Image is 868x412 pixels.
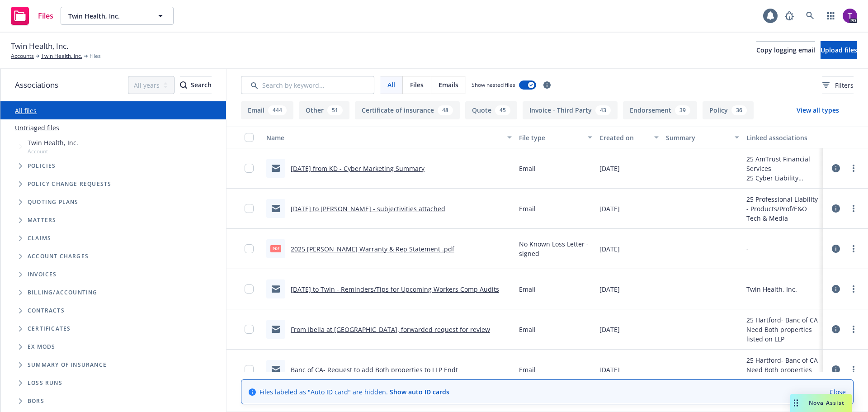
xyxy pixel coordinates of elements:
span: Account [28,147,78,155]
a: Files [7,3,57,28]
button: Policy [703,101,754,119]
button: Linked associations [743,127,823,148]
input: Select all [245,133,254,142]
div: 25 Hartford- Banc of CA Need Both properties listed on LLP [746,355,819,384]
a: Accounts [11,52,34,60]
button: Other [299,101,349,119]
a: From Ibella at [GEOGRAPHIC_DATA], forwarded request for review [291,325,490,334]
span: Contracts [28,308,65,313]
input: Toggle Row Selected [245,204,254,213]
button: Quote [465,101,517,119]
span: Invoices [28,272,57,277]
div: 48 [438,105,453,115]
span: Emails [439,80,458,90]
span: Files [38,12,53,19]
div: 45 [495,105,510,115]
span: Email [519,204,536,213]
a: more [848,324,859,335]
a: more [848,284,859,294]
div: Summary [666,133,729,142]
button: Name [263,127,515,148]
input: Toggle Row Selected [245,244,254,253]
span: Email [519,284,536,294]
div: 43 [595,105,611,115]
div: 25 Hartford- Banc of CA Need Both properties listed on LLP [746,315,819,344]
span: Policy change requests [28,181,111,187]
span: Files [410,80,424,90]
span: Associations [15,79,58,91]
input: Search by keyword... [241,76,374,94]
a: more [848,243,859,254]
button: Summary [662,127,742,148]
span: Nova Assist [809,399,844,407]
a: All files [15,106,37,115]
a: 2025 [PERSON_NAME] Warranty & Rep Statement .pdf [291,245,454,253]
a: Show auto ID cards [390,388,449,396]
div: Tree Example [0,136,226,284]
button: Upload files [821,41,857,59]
span: Policies [28,163,56,169]
span: [DATE] [599,244,620,254]
button: View all types [782,101,854,119]
span: Certificates [28,326,71,331]
span: Twin Health, Inc. [68,11,146,21]
a: Untriaged files [15,123,59,133]
div: Name [266,133,502,142]
span: Twin Health, Inc. [28,138,78,147]
a: [DATE] to [PERSON_NAME] - subjectivities attached [291,204,445,213]
a: more [848,203,859,214]
div: 444 [268,105,287,115]
a: Search [801,7,819,25]
span: Account charges [28,254,89,259]
div: Created on [599,133,649,142]
a: [DATE] to Twin - Reminders/Tips for Upcoming Workers Comp Audits [291,285,499,294]
div: Linked associations [746,133,819,142]
div: - [746,244,749,254]
span: [DATE] [599,204,620,213]
span: Ex Mods [28,344,55,350]
span: Upload files [821,46,857,54]
input: Toggle Row Selected [245,164,254,173]
svg: Search [180,81,187,89]
div: Search [180,76,212,94]
button: Nova Assist [790,394,852,412]
span: [DATE] [599,325,620,334]
button: Endorsement [623,101,697,119]
div: 25 Professional Liability - Products/Prof/E&O Tech & Media [746,194,819,223]
span: pdf [270,245,281,252]
span: Matters [28,218,56,223]
button: File type [515,127,595,148]
div: 25 Cyber Liability [746,173,819,183]
input: Toggle Row Selected [245,284,254,294]
span: Twin Health, Inc. [11,40,68,52]
span: [DATE] [599,284,620,294]
span: Summary of insurance [28,362,107,368]
input: Toggle Row Selected [245,325,254,334]
span: Loss Runs [28,380,62,386]
span: Filters [835,81,854,90]
span: Claims [28,236,51,241]
span: [DATE] [599,365,620,374]
span: Files [90,52,101,60]
div: 25 AmTrust Financial Services [746,154,819,173]
a: Close [830,387,846,397]
span: [DATE] [599,164,620,173]
button: Certificate of insurance [355,101,460,119]
button: Invoice - Third Party [523,101,618,119]
a: Switch app [822,7,840,25]
span: Billing/Accounting [28,290,98,295]
span: Email [519,164,536,173]
button: Copy logging email [756,41,815,59]
div: Folder Tree Example [0,284,226,410]
span: Files labeled as "Auto ID card" are hidden. [259,387,449,397]
div: 36 [731,105,747,115]
a: Banc of CA- Request to add Both properties to LLP Endt [291,365,458,374]
button: Filters [822,76,854,94]
a: more [848,163,859,174]
input: Toggle Row Selected [245,365,254,374]
a: more [848,364,859,375]
span: Copy logging email [756,46,815,54]
img: photo [843,9,857,23]
div: 51 [327,105,343,115]
div: Drag to move [790,394,802,412]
